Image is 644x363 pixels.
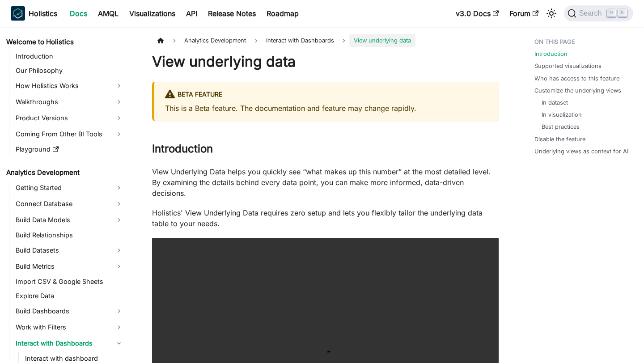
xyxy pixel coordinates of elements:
a: How Holistics Works [13,79,126,93]
kbd: K [618,9,627,17]
a: Build Metrics [13,259,126,274]
a: Build Relationships [13,229,126,241]
a: Welcome to Holistics [4,36,126,48]
a: Forum [504,6,544,21]
a: Visualizations [124,6,181,21]
a: Getting Started [13,181,126,195]
p: This is a Beta feature. The documentation and feature may change rapidly. [165,103,488,114]
a: Supported visualizations [534,62,602,70]
a: Walkthroughs [13,95,126,109]
a: Introduction [13,50,126,63]
a: Product Versions [13,111,126,125]
a: Underlying views as context for AI [534,147,628,156]
a: In visualization [542,110,582,119]
a: Coming From Other BI Tools [13,127,126,141]
a: Home page [152,34,169,47]
a: In dataset [542,98,568,107]
a: Release Notes [203,6,261,21]
a: Docs [64,6,93,21]
a: Build Dashboards [13,304,126,318]
p: Holistics' View Underlying Data requires zero setup and lets you flexibly tailor the underlying d... [152,207,499,229]
a: Build Data Models [13,213,126,227]
h1: View underlying data [152,53,499,71]
a: Playground [13,143,126,156]
a: Explore Data [13,290,126,302]
a: Interact with Dashboards [13,336,126,350]
a: AMQL [93,6,124,21]
a: Introduction [534,50,568,58]
a: v3.0 Docs [450,6,504,21]
p: View Underlying Data helps you quickly see “what makes up this number” at the most detailed level... [152,166,499,198]
h2: Introduction [152,142,499,159]
a: HolisticsHolistics [11,6,57,21]
button: Switch between dark and light mode (currently light mode) [544,6,559,21]
nav: Breadcrumbs [152,34,499,47]
div: BETA FEATURE [165,89,488,101]
b: Holistics [29,8,57,19]
a: Import CSV & Google Sheets [13,275,126,288]
a: Disable the feature [534,135,585,144]
span: Analytics Development [180,34,250,47]
a: Connect Database [13,197,126,211]
a: Who has access to this feature [534,74,619,83]
span: Search [576,9,607,17]
a: Work with Filters [13,320,126,334]
a: Roadmap [261,6,304,21]
span: View underlying data [349,34,415,47]
a: Our Philosophy [13,64,126,77]
button: Search (Command+K) [564,5,633,21]
img: Holistics [11,6,25,21]
span: Interact with Dashboards [262,34,339,47]
a: Analytics Development [4,166,126,179]
a: API [181,6,203,21]
a: Best practices [542,122,580,131]
a: Build Datasets [13,243,126,257]
kbd: ⌘ [607,9,616,17]
a: Customize the underlying views [534,86,621,95]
